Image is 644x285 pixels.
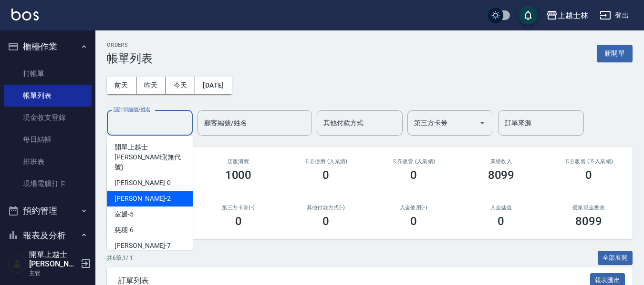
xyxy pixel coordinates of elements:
[4,85,92,107] a: 帳單列表
[4,151,92,173] a: 排班表
[322,215,329,228] h3: 0
[322,168,329,182] h3: 0
[542,6,592,25] button: 上越士林
[4,63,92,85] a: 打帳單
[11,9,39,20] img: Logo
[107,254,133,262] p: 共 6 筆, 1 / 1
[293,158,358,165] h2: 卡券使用 (入業績)
[4,107,92,128] a: 現金收支登錄
[519,6,538,25] button: save
[114,178,171,188] span: [PERSON_NAME] -0
[114,142,185,172] span: 開單上越士[PERSON_NAME] (無代號)
[166,77,196,94] button: 今天
[4,223,92,248] button: 報表及分析
[381,205,446,211] h2: 入金使用(-)
[107,52,153,65] h3: 帳單列表
[488,168,515,182] h3: 8099
[206,205,271,211] h2: 第三方卡券(-)
[293,205,358,211] h2: 其他付款方式(-)
[114,225,134,235] span: 慈穗 -6
[114,241,171,251] span: [PERSON_NAME] -7
[4,128,92,150] a: 每日結帳
[114,209,134,219] span: 室媛 -5
[556,205,621,211] h2: 營業現金應收
[598,251,633,265] button: 全部展開
[4,173,92,195] a: 現場電腦打卡
[597,49,633,58] a: 新開單
[136,77,166,94] button: 昨天
[29,269,78,277] p: 主管
[235,215,242,228] h3: 0
[4,198,92,223] button: 預約管理
[498,215,504,228] h3: 0
[590,275,625,285] a: 報表匯出
[575,215,602,228] h3: 8099
[556,158,621,165] h2: 卡券販賣 (不入業績)
[107,77,136,94] button: 前天
[410,215,417,228] h3: 0
[597,45,633,62] button: 新開單
[469,158,534,165] h2: 業績收入
[585,168,592,182] h3: 0
[475,115,490,130] button: Open
[29,250,78,269] h5: 開單上越士[PERSON_NAME]
[469,205,534,211] h2: 入金儲值
[206,158,271,165] h2: 店販消費
[381,158,446,165] h2: 卡券販賣 (入業績)
[114,106,151,113] label: 設計師編號/姓名
[225,168,252,182] h3: 1000
[596,7,633,24] button: 登出
[558,10,588,21] div: 上越士林
[114,194,171,204] span: [PERSON_NAME] -2
[107,42,153,48] h2: ORDERS
[195,77,231,94] button: [DATE]
[410,168,417,182] h3: 0
[8,254,27,273] img: Person
[4,34,92,59] button: 櫃檯作業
